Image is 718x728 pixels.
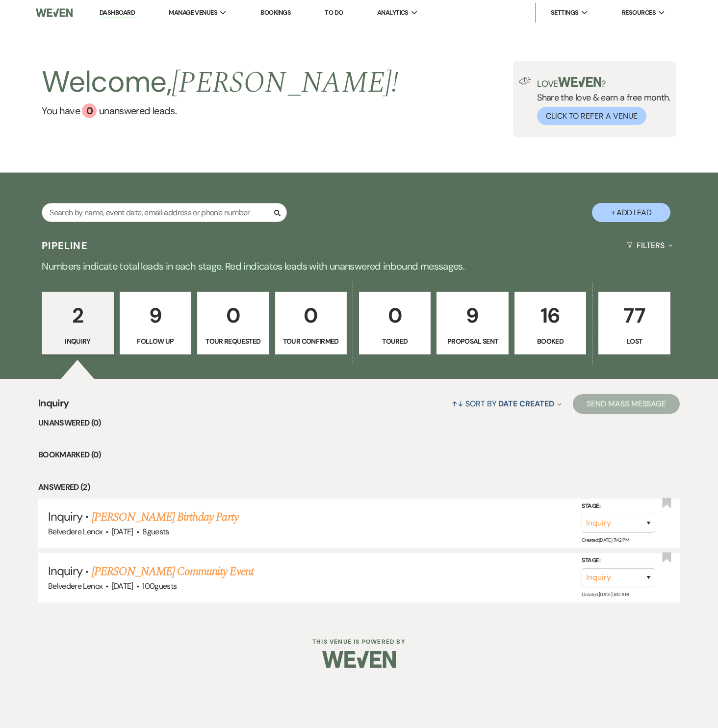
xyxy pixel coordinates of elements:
span: Created: [DATE] 9:12 AM [582,591,628,598]
p: Love ? [537,77,670,88]
a: 77Lost [598,292,670,354]
li: Answered (2) [38,481,680,494]
span: Created: [DATE] 7:42 PM [582,537,629,543]
p: Tour Requested [204,336,262,347]
span: 100 guests [142,581,177,591]
a: To Do [325,8,343,17]
p: 0 [204,299,262,332]
span: Settings [551,8,579,18]
div: 0 [82,103,97,118]
a: Dashboard [100,8,135,18]
p: Booked [521,336,580,347]
p: 0 [365,299,424,332]
input: Search by name, event date, email address or phone number [42,203,287,222]
button: Click to Refer a Venue [537,107,646,125]
span: Inquiry [48,509,82,524]
a: Bookings [260,8,291,17]
a: You have 0 unanswered leads. [42,103,398,118]
a: 0Tour Requested [197,292,269,354]
a: [PERSON_NAME] Birthday Party [92,508,238,526]
span: Belvedere Lenox [48,527,103,537]
span: Belvedere Lenox [48,581,103,591]
p: 0 [282,299,340,332]
p: Tour Confirmed [282,336,340,347]
span: ↑↓ [452,399,463,409]
a: 0Tour Confirmed [275,292,347,354]
p: 16 [521,299,580,332]
img: Weven Logo [322,642,396,677]
button: Filters [623,232,676,258]
a: [PERSON_NAME] Community Event [92,563,254,580]
button: + Add Lead [592,203,670,222]
img: weven-logo-green.svg [558,77,602,87]
img: loud-speaker-illustration.svg [519,77,531,85]
span: Manage Venues [169,8,217,18]
span: Resources [622,8,656,18]
p: 77 [605,299,664,332]
span: Date Created [498,399,554,409]
h3: Pipeline [42,239,88,252]
p: Inquiry [48,336,107,347]
span: [PERSON_NAME] ! [172,60,398,105]
button: Sort By Date Created [448,391,565,417]
label: Stage: [582,555,655,566]
a: 0Toured [359,292,431,354]
p: Numbers indicate total leads in each stage. Red indicates leads with unanswered inbound messages. [6,258,712,274]
div: Share the love & earn a free month. [531,77,670,125]
img: Weven Logo [36,2,73,23]
span: Inquiry [38,396,69,417]
p: Proposal Sent [443,336,502,347]
span: [DATE] [112,527,133,537]
a: 9Proposal Sent [436,292,508,354]
span: [DATE] [112,581,133,591]
button: Send Mass Message [573,394,680,414]
p: 2 [48,299,107,332]
p: Toured [365,336,424,347]
p: Lost [605,336,664,347]
h2: Welcome, [42,61,398,103]
a: 2Inquiry [42,292,113,354]
span: Analytics [377,8,409,18]
label: Stage: [582,501,655,512]
span: Inquiry [48,563,82,578]
li: Unanswered (0) [38,417,680,429]
p: 9 [126,299,185,332]
a: 9Follow Up [120,292,191,354]
li: Bookmarked (0) [38,449,680,461]
span: 8 guests [142,527,169,537]
p: Follow Up [126,336,185,347]
a: 16Booked [514,292,586,354]
p: 9 [443,299,502,332]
